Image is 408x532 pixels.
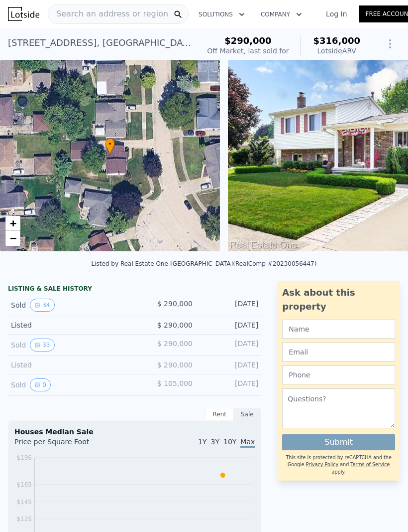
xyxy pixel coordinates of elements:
[157,321,193,329] span: $ 290,000
[253,5,310,23] button: Company
[10,232,16,244] span: −
[30,339,54,352] button: View historical data
[201,320,258,330] div: [DATE]
[11,339,127,352] div: Sold
[314,9,359,19] a: Log In
[11,378,127,391] div: Sold
[14,437,135,453] div: Price per Square Foot
[30,378,51,391] button: View historical data
[11,299,127,312] div: Sold
[157,361,193,369] span: $ 290,000
[282,454,395,476] div: This site is protected by reCAPTCHA and the Google and apply.
[48,8,168,20] span: Search an address or region
[282,320,395,339] input: Name
[198,438,206,446] span: 1Y
[14,427,255,437] div: Houses Median Sale
[157,340,193,348] span: $ 290,000
[233,408,261,421] div: Sale
[105,140,115,149] span: •
[105,138,115,156] div: •
[223,438,236,446] span: 10Y
[205,408,233,421] div: Rent
[282,434,395,450] button: Submit
[16,481,32,488] tspan: $165
[282,286,395,314] div: Ask about this property
[10,217,16,229] span: +
[380,34,400,54] button: Show Options
[16,516,32,523] tspan: $125
[350,462,390,467] a: Terms of Service
[16,499,32,506] tspan: $145
[201,339,258,352] div: [DATE]
[282,365,395,384] input: Phone
[5,216,20,231] a: Zoom in
[282,343,395,361] input: Email
[201,360,258,370] div: [DATE]
[240,438,255,448] span: Max
[313,46,360,56] div: Lotside ARV
[224,35,272,46] span: $290,000
[11,320,127,330] div: Listed
[211,438,219,446] span: 3Y
[5,231,20,246] a: Zoom out
[313,35,360,46] span: $316,000
[157,300,193,308] span: $ 290,000
[201,378,258,391] div: [DATE]
[157,379,193,387] span: $ 105,000
[11,360,127,370] div: Listed
[191,5,253,23] button: Solutions
[207,46,289,56] div: Off Market, last sold for
[92,260,317,267] div: Listed by Real Estate One-[GEOGRAPHIC_DATA] (RealComp #20230056447)
[306,462,338,467] a: Privacy Policy
[16,454,32,461] tspan: $196
[8,36,191,50] div: [STREET_ADDRESS] , [GEOGRAPHIC_DATA] , MI 48038
[30,299,54,312] button: View historical data
[201,299,258,312] div: [DATE]
[8,285,261,295] div: LISTING & SALE HISTORY
[8,7,39,21] img: Lotside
